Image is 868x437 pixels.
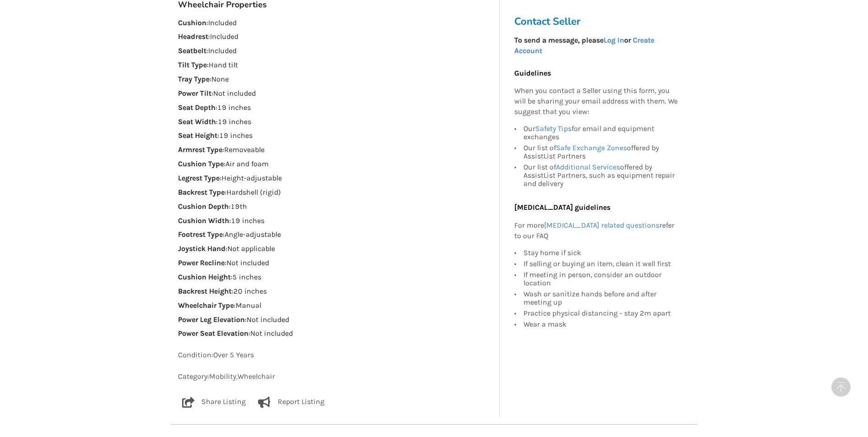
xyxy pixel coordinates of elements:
[178,74,492,85] p: : None
[523,142,678,162] div: Our list of offered by AssistList Partners
[178,60,492,71] p: : Hand tilt
[178,88,492,99] p: : Not included
[523,249,678,258] div: Stay home if sick
[523,162,678,188] div: Our list of offered by AssistList Partners, such as equipment repair and delivery
[178,258,225,267] strong: Power Recline
[514,86,678,118] p: When you contact a Seller using this form, you will be sharing your email address with them. We s...
[178,46,206,55] strong: Seatbelt
[514,69,551,77] b: Guidelines
[178,75,210,83] strong: Tray Type
[514,36,654,55] strong: To send a message, please or
[178,229,492,240] p: : Angle-adjustable
[178,32,208,41] strong: Headrest
[178,103,216,112] strong: Seat Depth
[523,308,678,319] div: Practice physical distancing - stay 2m apart
[178,329,248,338] strong: Power Seat Elevation
[514,220,678,241] p: For more refer to our FAQ
[178,301,234,310] strong: Wheelchair Type
[178,174,220,182] strong: Legrest Type
[201,397,246,408] p: Share Listing
[178,273,231,281] strong: Cushion Height
[523,258,678,269] div: If selling or buying an item, clean it well first
[178,117,492,127] p: : 19 inches
[178,371,492,382] p: Category: Mobility , Wheelchair
[178,187,492,198] p: : Hardshell (rigid)
[178,131,217,140] strong: Seat Height
[178,202,492,212] p: : 19th
[178,89,211,98] strong: Power Tilt
[178,145,492,155] p: : Removeable
[178,230,223,239] strong: Footrest Type
[523,289,678,308] div: Wash or sanitize hands before and after meeting up
[523,125,678,142] div: Our for email and equipment exchanges
[178,272,492,283] p: : 5 inches
[535,124,571,133] a: Safety Tips
[178,300,492,311] p: : Manual
[178,244,226,253] strong: Joystick Hand
[556,163,620,171] a: Additional Services
[604,36,624,44] a: Log In
[178,173,492,184] p: : Height-adjustable
[178,286,492,297] p: : 20 inches
[178,216,492,226] p: : 19 inches
[556,143,627,152] a: Safe Exchange Zones
[544,221,659,229] a: [MEDICAL_DATA] related questions
[178,18,492,28] p: : Included
[178,287,232,295] strong: Backrest Height
[178,18,206,27] strong: Cushion
[523,319,678,328] div: Wear a mask
[178,159,492,169] p: : Air and foam
[178,103,492,113] p: : 19 inches
[523,269,678,289] div: If meeting in person, consider an outdoor location
[178,32,492,42] p: : Included
[178,145,222,154] strong: Armrest Type
[178,216,229,225] strong: Cushion Width
[178,258,492,268] p: : Not included
[514,203,610,212] b: [MEDICAL_DATA] guidelines
[178,159,224,168] strong: Cushion Type
[178,117,216,126] strong: Seat Width
[278,397,324,408] p: Report Listing
[178,328,492,339] p: : Not included
[178,202,229,211] strong: Cushion Depth
[178,131,492,141] p: : 19 inches
[178,350,492,361] p: Condition: Over 5 Years
[178,60,207,69] strong: Tilt Type
[178,315,492,325] p: : Not included
[178,315,245,324] strong: Power Leg Elevation
[178,46,492,56] p: : Included
[178,244,492,254] p: : Not applicable
[514,15,683,28] h3: Contact Seller
[178,188,225,197] strong: Backrest Type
